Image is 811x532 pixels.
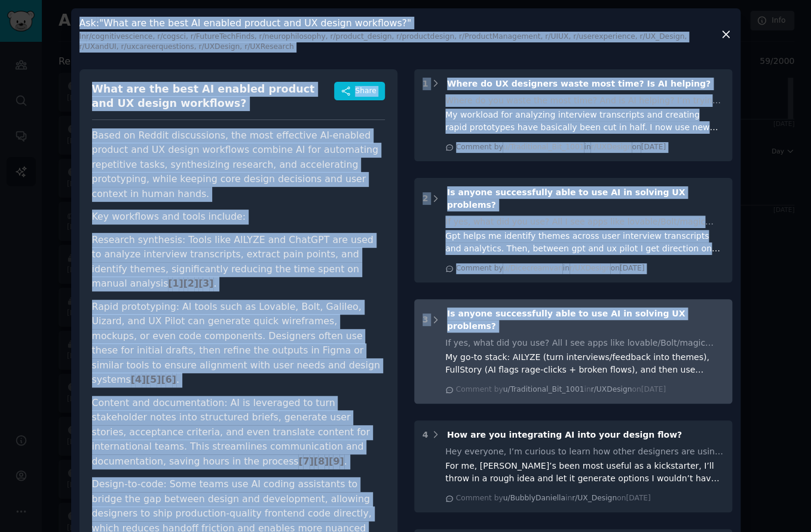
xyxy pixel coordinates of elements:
span: r/UXDesign [570,264,611,272]
p: Key workflows and tools include: [92,210,385,225]
span: r/UXDesign [590,143,632,151]
span: Is anyone successfully able to use AI in solving UX problems? [447,309,685,331]
span: [ 9 ] [329,456,344,467]
span: r/UX_Design [572,494,617,502]
div: 1 [423,78,429,90]
span: [ 3 ] [198,278,213,289]
div: Comment by in on [DATE] [456,385,666,395]
span: Where do UX designers waste most time? Is AI helping? [447,79,711,88]
div: In r/cognitivescience, r/cogsci, r/FutureTechFinds, r/neurophilosophy, r/product_design, r/produc... [79,32,720,53]
span: [ 8 ] [314,456,329,467]
span: [ 2 ] [183,278,198,289]
span: [ 4 ] [131,374,146,385]
span: u/Traditional_Bit_1001 [503,385,584,393]
span: u/Dicecreamvan [503,264,562,272]
p: Based on Reddit discussions, the most effective AI-enabled product and UX design workflows combin... [92,128,385,202]
div: If yes, what did you use? All I see apps like lovable/Bolt/magic patterns which are good at build... [445,337,724,349]
li: Content and documentation: AI is leveraged to turn stakeholder notes into structured briefs, gene... [92,396,385,469]
div: My workload for analyzing interview transcripts and creating rapid prototypes have basically been... [445,109,724,134]
span: How are you integrating AI into your design flow? [447,430,682,439]
div: For me, [PERSON_NAME]’s been most useful as a kickstarter, I’ll throw in a rough idea and let it ... [445,460,724,485]
div: Gpt helps me identify themes across user interview transcripts and analytics. Then, between gpt a... [445,230,724,255]
li: Rapid prototyping: AI tools such as Lovable, Bolt, Galileo, Uizard, and UX Pilot can generate qui... [92,300,385,388]
div: Comment by in on [DATE] [456,142,666,153]
span: [ 5 ] [146,374,161,385]
div: My go-to stack: AILYZE (turn interviews/feedback into themes), FullStory (AI flags rage-clicks + ... [445,351,724,376]
div: If yes, what did you use? All I see apps like lovable/Bolt/magic patterns which are good at build... [445,216,724,228]
div: What are the best AI enabled product and UX design workflows? [92,82,335,111]
span: Share [355,86,376,97]
div: 2 [423,192,429,205]
span: u/Traditional_Bit_1001 [503,143,584,151]
div: 3 [423,313,429,326]
span: r/UXDesign [590,385,632,393]
span: [ 1 ] [168,278,183,289]
div: 4 [423,429,429,441]
button: Share [334,82,384,101]
div: Comment by in on [DATE] [456,493,651,504]
li: Research synthesis: Tools like AILYZE and ChatGPT are used to analyze interview transcripts, extr... [92,233,385,291]
span: [ 6 ] [161,374,176,385]
span: u/BubblyDaniella [503,494,565,502]
div: Where do you waste the most time? And is AI helping? I’m trying to understand where UX designers ... [445,94,724,107]
h3: Ask : "What are the best AI enabled product and UX design workflows?" [79,17,720,53]
div: Hey everyone, I’m curious to learn how other designers are using AI in their workflow. Personally... [445,445,724,458]
span: Is anyone successfully able to use AI in solving UX problems? [447,187,685,210]
span: [ 7 ] [298,456,313,467]
div: Comment by in on [DATE] [456,263,645,274]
